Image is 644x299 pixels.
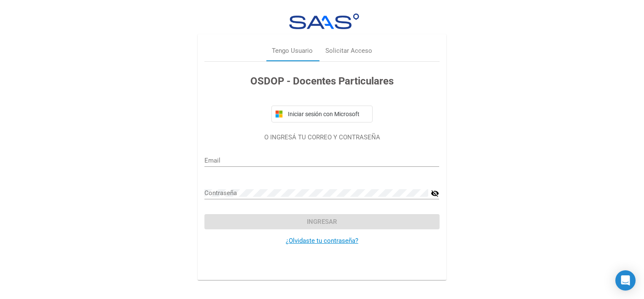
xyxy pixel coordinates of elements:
h3: OSDOP - Docentes Particulares [204,73,439,89]
div: Solicitar Acceso [325,46,372,56]
div: Tengo Usuario [272,46,313,56]
button: Ingresar [204,214,439,229]
span: Iniciar sesión con Microsoft [286,111,369,117]
mat-icon: visibility_off [431,188,439,198]
span: Ingresar [307,218,337,226]
p: O INGRESÁ TU CORREO Y CONTRASEÑA [204,133,439,142]
div: Open Intercom Messenger [615,270,636,291]
a: ¿Olvidaste tu contraseña? [286,237,358,245]
button: Iniciar sesión con Microsoft [271,106,373,122]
